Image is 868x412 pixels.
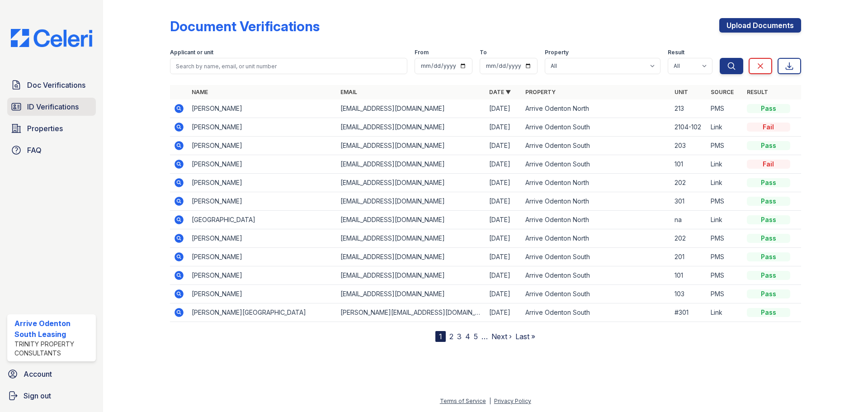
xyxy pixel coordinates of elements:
div: Pass [747,215,790,224]
div: Pass [747,104,790,113]
td: Link [707,211,743,229]
td: [PERSON_NAME] [188,285,337,303]
span: Sign out [24,390,51,401]
td: na [671,211,707,229]
a: Last » [515,332,535,341]
td: [EMAIL_ADDRESS][DOMAIN_NAME] [337,211,486,229]
a: Email [340,89,357,95]
a: Properties [7,119,96,137]
td: [EMAIL_ADDRESS][DOMAIN_NAME] [337,155,486,174]
span: FAQ [27,145,42,156]
td: Arrive Odenton North [522,229,670,248]
a: Source [711,89,734,95]
td: [DATE] [486,137,522,155]
div: Pass [747,252,790,261]
img: CE_Logo_Blue-a8612792a0a2168367f1c8372b55b34899dd931a85d93a1a3d3e32e68fde9ad4.png [4,29,99,47]
a: 3 [457,332,462,341]
td: PMS [707,248,743,266]
a: Account [4,365,99,383]
td: Link [707,174,743,192]
td: [EMAIL_ADDRESS][DOMAIN_NAME] [337,248,486,266]
td: Arrive Odenton South [522,118,670,137]
td: [PERSON_NAME] [188,229,337,248]
a: Date ▼ [489,89,511,95]
span: Account [24,369,52,379]
td: [PERSON_NAME][GEOGRAPHIC_DATA] [188,303,337,322]
td: [DATE] [486,266,522,285]
td: [EMAIL_ADDRESS][DOMAIN_NAME] [337,118,486,137]
td: Arrive Odenton North [522,211,670,229]
a: Upload Documents [719,18,801,33]
a: Property [525,89,556,95]
td: [DATE] [486,155,522,174]
a: ID Verifications [7,98,96,116]
td: 301 [671,192,707,211]
div: Document Verifications [170,18,320,34]
div: Trinity Property Consultants [14,340,92,358]
td: [PERSON_NAME] [188,99,337,118]
td: 201 [671,248,707,266]
td: 202 [671,229,707,248]
div: | [489,398,491,404]
a: Result [747,89,768,95]
div: Arrive Odenton South Leasing [14,318,92,340]
td: [EMAIL_ADDRESS][DOMAIN_NAME] [337,285,486,303]
div: Pass [747,289,790,298]
td: 2104-102 [671,118,707,137]
td: [DATE] [486,211,522,229]
td: Arrive Odenton South [522,155,670,174]
td: [PERSON_NAME] [188,266,337,285]
td: [DATE] [486,174,522,192]
td: [PERSON_NAME] [188,248,337,266]
label: Property [545,49,569,56]
td: 202 [671,174,707,192]
span: … [481,331,488,342]
td: [DATE] [486,285,522,303]
a: 4 [465,332,470,341]
td: [EMAIL_ADDRESS][DOMAIN_NAME] [337,137,486,155]
td: Arrive Odenton South [522,285,670,303]
button: Sign out [4,387,99,405]
td: 103 [671,285,707,303]
a: FAQ [7,141,96,159]
td: Arrive Odenton South [522,266,670,285]
td: Arrive Odenton North [522,192,670,211]
td: [DATE] [486,229,522,248]
a: Terms of Service [440,398,486,404]
td: [EMAIL_ADDRESS][DOMAIN_NAME] [337,192,486,211]
div: Pass [747,141,790,150]
div: Fail [747,123,790,132]
td: [EMAIL_ADDRESS][DOMAIN_NAME] [337,266,486,285]
td: [DATE] [486,248,522,266]
td: [DATE] [486,99,522,118]
td: 101 [671,266,707,285]
td: [DATE] [486,118,522,137]
td: #301 [671,303,707,322]
div: 1 [435,331,446,342]
td: Link [707,118,743,137]
div: Fail [747,160,790,169]
a: Name [192,89,208,95]
a: Next › [491,332,512,341]
td: [EMAIL_ADDRESS][DOMAIN_NAME] [337,174,486,192]
td: PMS [707,99,743,118]
td: PMS [707,192,743,211]
td: Arrive Odenton South [522,303,670,322]
td: [EMAIL_ADDRESS][DOMAIN_NAME] [337,99,486,118]
label: From [415,49,429,56]
td: [PERSON_NAME] [188,155,337,174]
td: PMS [707,266,743,285]
a: 5 [474,332,478,341]
td: 101 [671,155,707,174]
td: [PERSON_NAME] [188,174,337,192]
td: Arrive Odenton South [522,248,670,266]
td: [DATE] [486,192,522,211]
span: ID Verifications [27,101,79,112]
td: Link [707,155,743,174]
div: Pass [747,308,790,317]
div: Pass [747,178,790,187]
a: Doc Verifications [7,76,96,94]
td: [PERSON_NAME][EMAIL_ADDRESS][DOMAIN_NAME] [337,303,486,322]
a: Privacy Policy [494,398,531,404]
div: Pass [747,271,790,280]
